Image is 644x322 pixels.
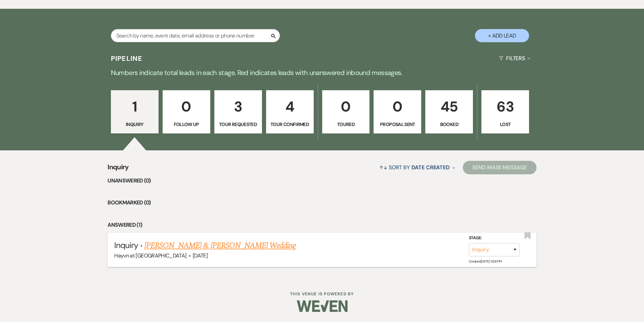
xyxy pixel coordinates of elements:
[79,67,566,78] p: Numbers indicate total leads in each stage. Red indicates leads with unanswered inbound messages.
[108,162,129,176] span: Inquiry
[377,158,458,176] button: Sort By Date Created
[425,90,473,133] a: 45Booked
[327,121,365,128] p: Toured
[214,90,262,133] a: 3Tour Requested
[496,49,533,67] button: Filters
[270,95,309,118] p: 4
[111,29,280,42] input: Search by name, event date, email address or phone number
[297,294,348,318] img: Weven Logo
[486,121,525,128] p: Lost
[270,121,309,128] p: Tour Confirmed
[114,240,138,250] span: Inquiry
[430,95,469,118] p: 45
[167,121,206,128] p: Follow Up
[108,221,536,229] li: Answered (1)
[327,95,365,118] p: 0
[108,176,536,185] li: Unanswered (0)
[111,90,159,133] a: 1Inquiry
[114,252,186,259] span: Hayvn at [GEOGRAPHIC_DATA]
[481,90,529,133] a: 63Lost
[463,161,536,174] button: Send Mass Message
[115,95,154,118] p: 1
[378,121,417,128] p: Proposal Sent
[469,259,501,264] span: Created: [DATE] 11:38 PM
[144,240,296,252] a: [PERSON_NAME] & [PERSON_NAME] Wedding
[108,198,536,207] li: Bookmarked (0)
[475,29,529,42] button: + Add Lead
[469,234,520,242] label: Stage:
[219,95,258,118] p: 3
[411,164,450,171] span: Date Created
[322,90,370,133] a: 0Toured
[219,121,258,128] p: Tour Requested
[379,164,387,171] span: ↑↓
[111,54,143,63] h3: Pipeline
[486,95,525,118] p: 63
[115,121,154,128] p: Inquiry
[430,121,469,128] p: Booked
[163,90,210,133] a: 0Follow Up
[167,95,206,118] p: 0
[374,90,421,133] a: 0Proposal Sent
[266,90,314,133] a: 4Tour Confirmed
[378,95,417,118] p: 0
[193,252,208,259] span: [DATE]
